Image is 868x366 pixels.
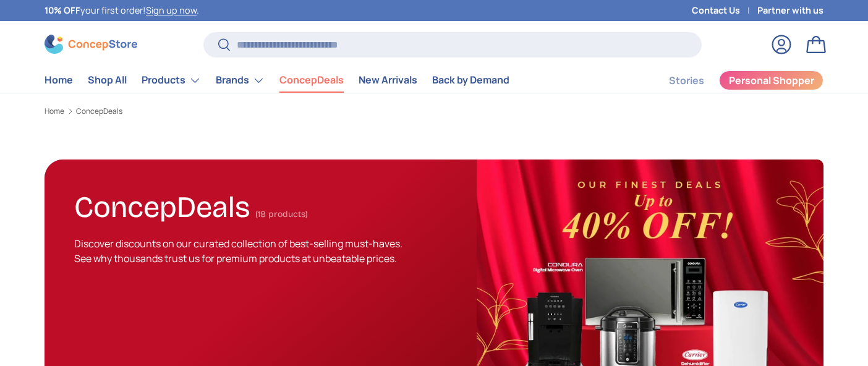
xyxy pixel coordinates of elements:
summary: Products [134,68,208,93]
nav: Breadcrumbs [45,106,823,117]
a: Back by Demand [432,68,509,92]
a: Sign up now [146,4,197,16]
nav: Primary [45,68,509,93]
a: ConcepDeals [76,108,122,115]
span: Discover discounts on our curated collection of best-selling must-haves. See why thousands trust ... [74,237,402,265]
span: (18 products) [255,209,308,219]
a: Products [142,68,201,93]
a: ConcepDeals [279,68,344,92]
strong: 10% OFF [45,4,80,16]
a: Stories [669,69,704,93]
img: ConcepStore [45,35,137,54]
a: Brands [216,68,265,93]
span: Personal Shopper [729,75,814,85]
a: Home [45,68,73,92]
a: Partner with us [757,4,823,17]
a: Contact Us [692,4,757,17]
a: Personal Shopper [719,70,823,90]
nav: Secondary [639,68,823,93]
h1: ConcepDeals [74,184,250,225]
summary: Brands [208,68,272,93]
p: your first order! . [45,4,199,17]
a: New Arrivals [359,68,417,92]
a: Home [45,108,64,115]
a: Shop All [88,68,127,92]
